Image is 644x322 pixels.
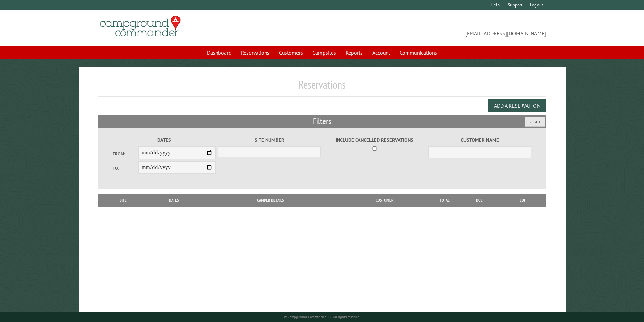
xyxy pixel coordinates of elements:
[275,46,307,59] a: Customers
[98,78,546,97] h1: Reservations
[428,136,531,144] label: Customer Name
[113,136,216,144] label: Dates
[113,151,138,157] label: From:
[488,99,546,112] button: Add a Reservation
[101,194,145,206] th: Site
[284,315,360,319] small: © Campground Commander LLC. All rights reserved.
[145,194,203,206] th: Dates
[501,194,546,206] th: Edit
[203,194,338,206] th: Camper Details
[322,19,546,38] span: [EMAIL_ADDRESS][DOMAIN_NAME]
[341,46,367,59] a: Reports
[308,46,340,59] a: Campsites
[338,194,431,206] th: Customer
[98,13,183,40] img: Campground Commander
[237,46,273,59] a: Reservations
[431,194,458,206] th: Total
[368,46,394,59] a: Account
[525,117,545,127] button: Reset
[458,194,501,206] th: Due
[203,46,236,59] a: Dashboard
[396,46,441,59] a: Communications
[98,115,546,128] h2: Filters
[323,136,426,144] label: Include Cancelled Reservations
[113,165,138,171] label: To:
[218,136,321,144] label: Site Number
